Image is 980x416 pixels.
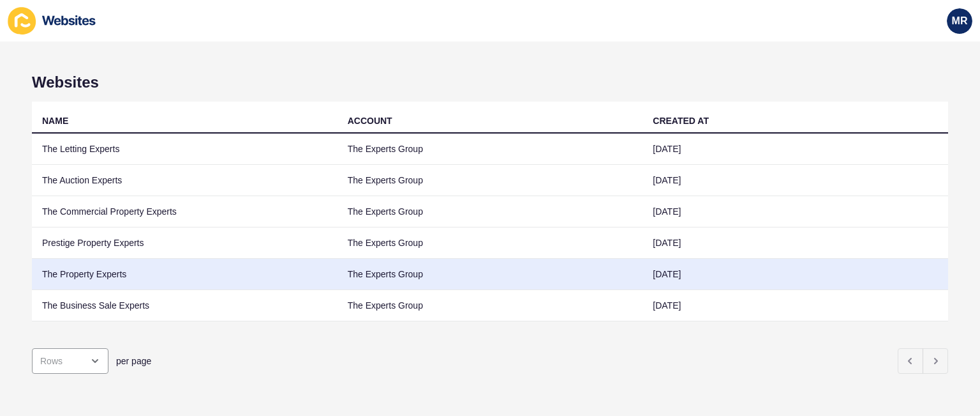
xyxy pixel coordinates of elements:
td: [DATE] [642,165,948,196]
td: The Experts Group [338,259,643,290]
td: The Experts Group [338,134,643,165]
td: The Experts Group [338,227,643,259]
td: The Letting Experts [32,134,338,165]
td: The Property Experts [32,259,338,290]
div: ACCOUNT [348,114,392,127]
td: The Experts Group [338,290,643,321]
td: [DATE] [642,227,948,259]
td: The Business Sale Experts [32,290,338,321]
div: NAME [42,114,68,127]
td: [DATE] [642,259,948,290]
h1: Websites [32,73,948,91]
td: The Experts Group [338,196,643,227]
div: CREATED AT [653,114,709,127]
div: open menu [32,348,108,374]
td: [DATE] [642,134,948,165]
span: per page [116,355,151,367]
td: The Commercial Property Experts [32,196,338,227]
td: [DATE] [642,290,948,321]
td: Prestige Property Experts [32,227,338,259]
td: The Auction Experts [32,165,338,196]
span: MR [952,15,968,27]
td: [DATE] [642,196,948,227]
td: The Experts Group [338,165,643,196]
